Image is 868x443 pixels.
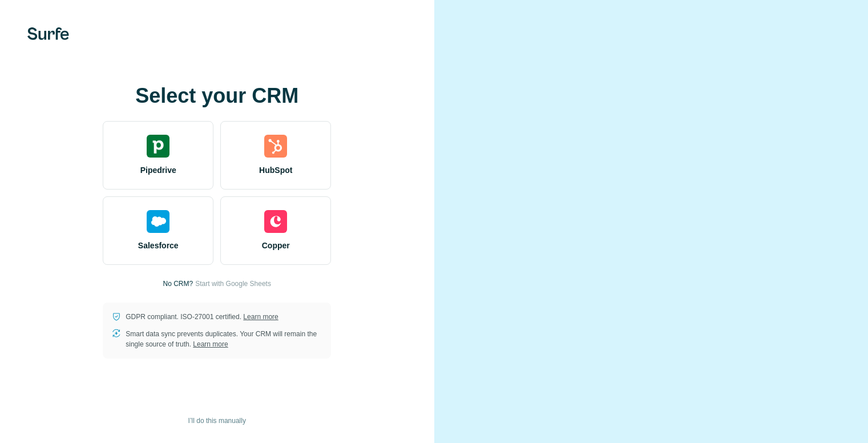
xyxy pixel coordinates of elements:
span: Copper [262,240,290,251]
a: Learn more [243,313,278,321]
p: No CRM? [163,279,193,289]
span: HubSpot [259,164,292,176]
span: I’ll do this manually [188,416,246,426]
button: I’ll do this manually [180,412,254,429]
button: Start with Google Sheets [195,279,271,289]
p: Smart data sync prevents duplicates. Your CRM will remain the single source of truth. [126,329,322,349]
img: salesforce's logo [147,210,169,233]
h1: Select your CRM [103,84,331,107]
img: pipedrive's logo [147,135,169,158]
span: Salesforce [138,240,179,251]
img: hubspot's logo [264,135,287,158]
p: GDPR compliant. ISO-27001 certified. [126,312,278,322]
img: Surfe's logo [27,27,69,40]
img: copper's logo [264,210,287,233]
span: Pipedrive [140,164,176,176]
a: Learn more [193,340,228,348]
